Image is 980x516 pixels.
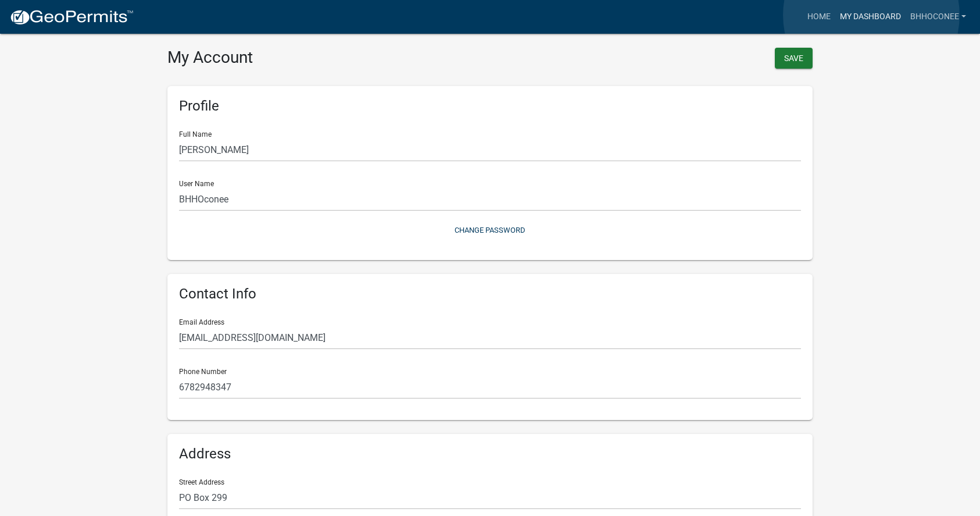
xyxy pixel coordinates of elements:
h6: Profile [179,98,801,115]
a: Home [803,6,835,28]
h6: Contact Info [179,286,801,303]
h3: My Account [167,48,481,67]
a: My Dashboard [835,6,906,28]
h6: Address [179,446,801,462]
button: Change Password [179,220,801,240]
a: BHHOconee [906,6,971,28]
button: Save [775,48,813,69]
